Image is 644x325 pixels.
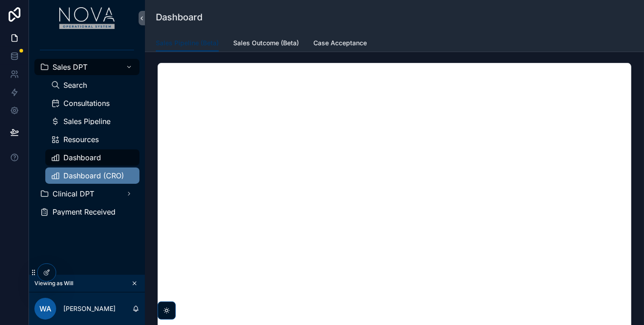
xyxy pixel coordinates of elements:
[156,38,219,48] span: Sales Pipeline (Beta)
[233,38,299,48] span: Sales Outcome (Beta)
[156,11,202,24] h1: Dashboard
[53,208,115,215] span: Payment Received
[233,35,299,53] a: Sales Outcome (Beta)
[34,204,139,220] a: Payment Received
[63,172,124,179] span: Dashboard (CRO)
[63,304,115,313] p: [PERSON_NAME]
[53,63,87,71] span: Sales DPT
[63,81,87,89] span: Search
[45,95,139,111] a: Consultations
[45,149,139,166] a: Dashboard
[34,59,139,75] a: Sales DPT
[313,35,367,53] a: Case Acceptance
[63,154,101,161] span: Dashboard
[34,186,139,202] a: Clinical DPT
[63,118,111,125] span: Sales Pipeline
[45,167,139,184] a: Dashboard (CRO)
[39,303,51,314] span: WA
[45,131,139,148] a: Resources
[45,77,139,93] a: Search
[29,36,145,232] div: scrollable content
[34,280,73,287] span: Viewing as Will
[59,7,115,29] img: App logo
[45,113,139,129] a: Sales Pipeline
[313,38,367,48] span: Case Acceptance
[63,136,99,143] span: Resources
[63,100,110,107] span: Consultations
[156,35,219,52] a: Sales Pipeline (Beta)
[53,190,94,197] span: Clinical DPT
